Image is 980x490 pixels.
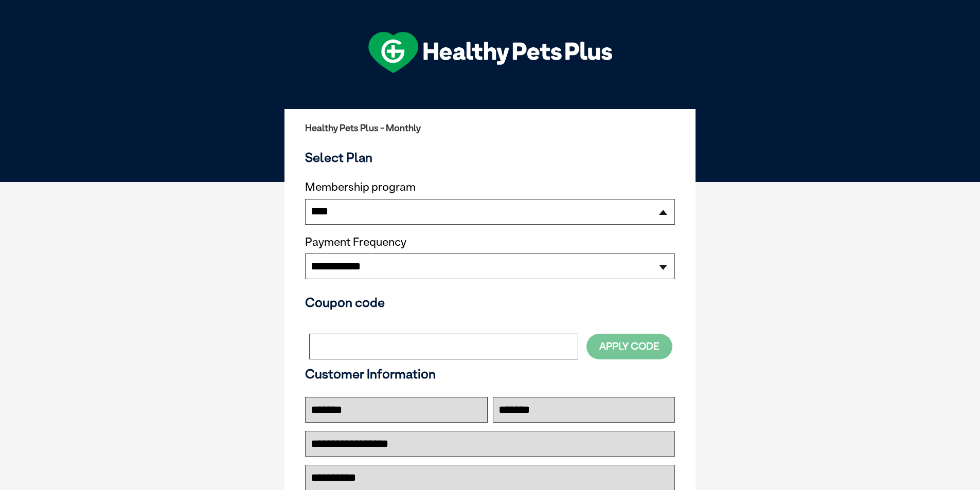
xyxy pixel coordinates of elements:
[305,295,675,310] h3: Coupon code
[305,235,406,249] label: Payment Frequency
[586,334,672,359] button: Apply Code
[305,123,675,133] h2: Healthy Pets Plus - Monthly
[305,180,675,194] label: Membership program
[368,32,612,73] img: hpp-logo-landscape-green-white.png
[305,150,675,165] h3: Select Plan
[305,366,675,382] h3: Customer Information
